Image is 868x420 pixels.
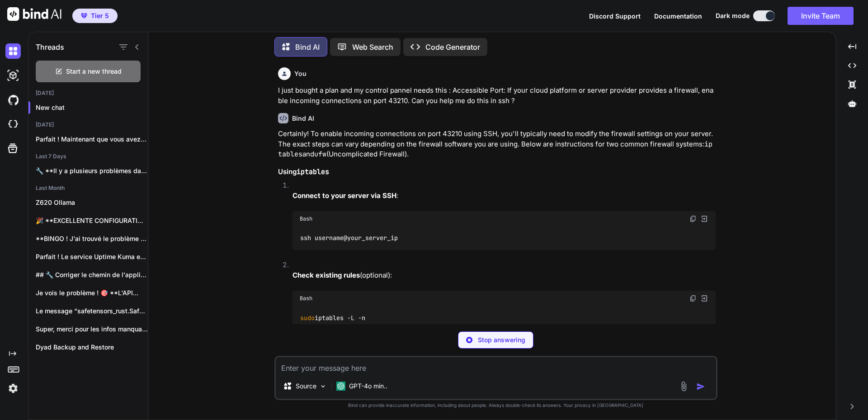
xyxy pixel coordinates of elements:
[589,11,641,21] button: Discord Support
[278,129,716,160] p: Certainly! To enable incoming connections on port 43210 using SSH, you'll typically need to modif...
[91,11,109,20] span: Tier 5
[274,402,717,409] p: Bind can provide inaccurate information, including about people. Always double-check its answers....
[292,191,716,201] p: :
[788,7,854,25] button: Invite Team
[352,42,393,52] p: Web Search
[28,90,148,97] h2: [DATE]
[300,295,312,302] span: Bash
[5,68,21,83] img: darkAi-studio
[28,184,148,192] h2: Last Month
[654,11,702,21] button: Documentation
[300,215,312,222] span: Bash
[349,382,387,391] p: GPT-4o min..
[300,314,315,322] span: sudo
[36,252,148,261] p: Parfait ! Le service Uptime Kuma est...
[478,335,525,344] p: Stop answering
[36,343,148,352] p: Dyad Backup and Restore
[679,381,689,392] img: attachment
[314,150,326,159] code: ufw
[28,153,148,160] h2: Last 7 Days
[7,7,61,21] img: Bind AI
[36,288,148,297] p: Je vois le problème ! 🎯 **L'API...
[296,382,316,391] p: Source
[278,167,716,177] h3: Using
[696,382,705,391] img: icon
[5,43,21,59] img: darkChat
[72,9,118,23] button: premiumTier 5
[278,85,716,106] p: I just bought a plan and my control pannel needs this : Accessible Port: If your cloud platform o...
[716,11,750,20] span: Dark mode
[589,12,641,20] span: Discord Support
[36,234,148,243] p: **BINGO ! J'ai trouvé le problème !**...
[5,381,21,396] img: settings
[300,233,399,243] code: ssh username@your_server_ip
[36,307,148,316] p: Le message “safetensors_rust.SafetensorError: HeaderTooSmall” sur le nœud...
[5,117,21,132] img: cloudideIcon
[292,270,716,281] p: (optional):
[36,270,148,279] p: ## 🔧 Corriger le chemin de l'application...
[297,167,329,176] code: iptables
[700,215,708,223] img: Open in Browser
[36,135,148,144] p: Parfait ! Maintenant que vous avez identifié...
[36,103,148,112] p: New chat
[700,294,708,302] img: Open in Browser
[689,295,697,302] img: copy
[36,325,148,334] p: Super, merci pour les infos manquantes. J’ai...
[319,382,327,390] img: Pick Models
[425,42,480,52] p: Code Generator
[81,13,87,19] img: premium
[36,216,148,225] p: 🎉 **EXCELLENTE CONFIGURATION ! Tout est PARFAIT...
[292,191,396,200] strong: Connect to your server via SSH
[294,69,307,78] h6: You
[292,271,360,279] strong: Check existing rules
[689,215,697,222] img: copy
[336,382,345,391] img: GPT-4o mini
[36,198,148,207] p: Z620 Ollama
[292,114,314,123] h6: Bind AI
[654,12,702,20] span: Documentation
[5,92,21,108] img: githubDark
[300,313,366,323] code: iptables -L -n
[36,166,148,175] p: 🔧 **Il y a plusieurs problèmes dans...
[28,121,148,128] h2: [DATE]
[295,42,320,52] p: Bind AI
[36,42,64,52] h1: Threads
[66,67,122,76] span: Start a new thread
